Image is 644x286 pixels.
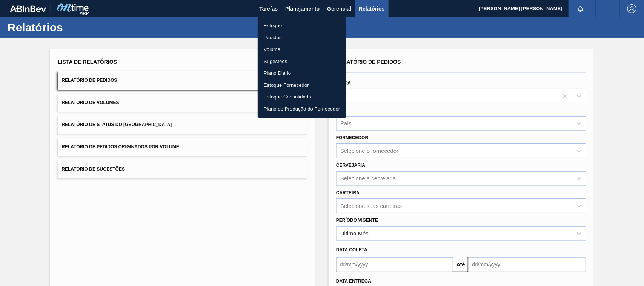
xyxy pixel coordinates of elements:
[258,103,346,115] a: Plano de Produção do Fornecedor
[258,32,346,44] a: Pedidos
[258,20,346,32] a: Estoque
[258,43,346,55] a: Volume
[258,55,346,68] a: Sugestões
[258,67,346,79] a: Plano Diário
[258,79,346,91] a: Estoque Fornecedor
[258,91,346,103] a: Estoque Consolidado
